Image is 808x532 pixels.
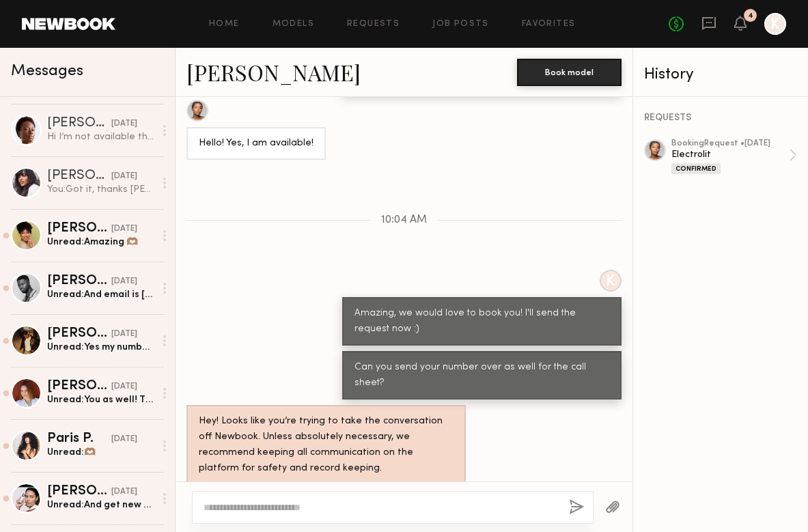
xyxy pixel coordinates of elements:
[748,12,753,20] div: 4
[381,214,427,226] span: 10:04 AM
[111,380,137,393] div: [DATE]
[47,169,111,183] div: [PERSON_NAME]
[517,66,622,77] a: Book model
[11,64,83,79] span: Messages
[209,20,240,29] a: Home
[273,20,314,29] a: Models
[47,432,111,446] div: Paris P.
[47,183,154,196] div: You: Got it, thanks [PERSON_NAME]!
[47,485,111,499] div: [PERSON_NAME]
[47,222,111,236] div: [PERSON_NAME]
[671,139,789,148] div: booking Request • [DATE]
[47,117,111,130] div: [PERSON_NAME]
[517,59,622,86] button: Book model
[354,306,609,337] div: Amazing, we would love to book you! I'll send the request now :)
[671,148,789,161] div: Electrolit
[111,486,137,499] div: [DATE]
[186,57,361,87] a: [PERSON_NAME]
[47,275,111,288] div: [PERSON_NAME]
[644,113,797,123] div: REQUESTS
[47,380,111,393] div: [PERSON_NAME]
[644,67,797,83] div: History
[47,288,154,301] div: Unread: And email is [EMAIL_ADDRESS][DOMAIN_NAME]
[47,446,154,459] div: Unread: 🫶🏽
[671,163,721,174] div: Confirmed
[111,328,137,341] div: [DATE]
[47,130,154,143] div: Hi I’m not available thanks for the consideration!
[111,170,137,183] div: [DATE]
[47,327,111,341] div: [PERSON_NAME]
[47,236,154,249] div: Unread: Amazing 🫶🏽
[671,139,797,174] a: bookingRequest •[DATE]ElectrolitConfirmed
[111,275,137,288] div: [DATE]
[47,341,154,354] div: Unread: Yes my number is [PHONE_NUMBER]
[199,136,314,152] div: Hello! Yes, I am available!
[347,20,400,29] a: Requests
[764,13,786,35] a: K
[111,117,137,130] div: [DATE]
[199,414,454,477] div: Hey! Looks like you’re trying to take the conversation off Newbook. Unless absolutely necessary, ...
[432,20,489,29] a: Job Posts
[111,433,137,446] div: [DATE]
[111,223,137,236] div: [DATE]
[354,360,609,391] div: Can you send your number over as well for the call sheet?
[47,393,154,406] div: Unread: You as well! Thanks so much for the opportunity!
[47,499,154,512] div: Unread: And get new sizing?
[522,20,576,29] a: Favorites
